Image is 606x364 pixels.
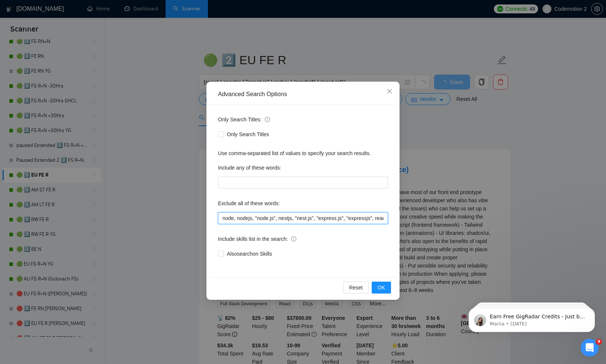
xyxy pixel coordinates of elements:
[343,282,369,294] button: Reset
[349,283,363,292] span: Reset
[378,283,385,292] span: OK
[457,292,606,344] iframe: Intercom notifications message
[265,117,270,122] span: info-circle
[596,339,602,345] span: 9
[218,162,281,174] label: Include any of these words:
[218,197,280,209] label: Exclude all of these words:
[581,339,599,357] iframe: Intercom live chat
[224,250,275,258] span: Also search on Skills
[379,82,400,102] button: Close
[291,236,296,242] span: info-circle
[387,88,392,94] span: close
[224,130,272,138] span: Only Search Titles
[218,149,388,157] div: Use comma-separated list of values to specify your search results.
[218,235,296,243] span: Include skills list in the search:
[218,115,270,124] span: Only Search Titles:
[218,90,388,98] div: Advanced Search Options
[372,282,391,294] button: OK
